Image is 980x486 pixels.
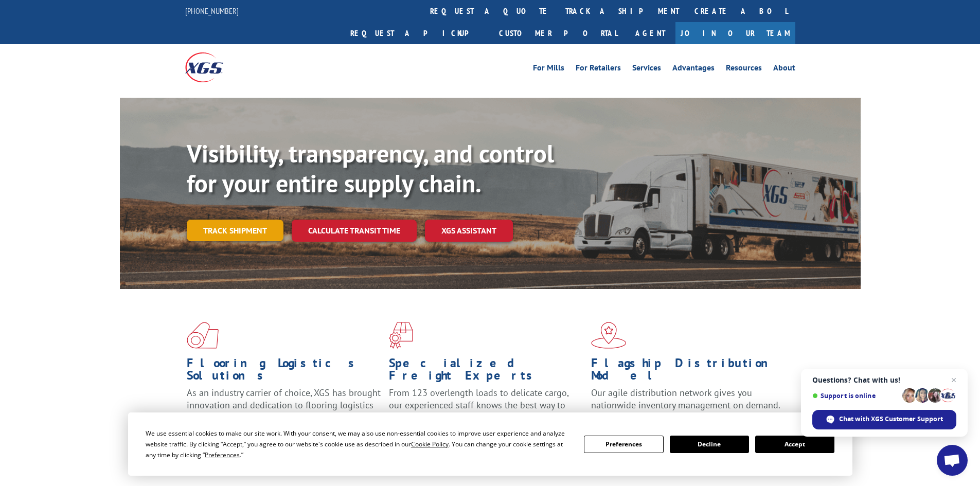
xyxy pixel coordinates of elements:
a: For Mills [533,64,564,75]
span: Questions? Chat with us! [812,376,956,384]
a: About [773,64,795,75]
b: Visibility, transparency, and control for your entire supply chain. [187,137,554,199]
a: For Retailers [576,64,621,75]
button: Preferences [584,436,663,453]
span: Close chat [948,374,960,386]
h1: Flagship Distribution Model [591,357,786,387]
a: XGS ASSISTANT [425,220,513,242]
span: As an industry carrier of choice, XGS has brought innovation and dedication to flooring logistics... [187,387,381,423]
img: xgs-icon-flagship-distribution-model-red [591,322,627,349]
h1: Flooring Logistics Solutions [187,357,381,387]
a: Resources [726,64,762,75]
a: Services [632,64,661,75]
div: Chat with XGS Customer Support [812,410,956,429]
span: Our agile distribution network gives you nationwide inventory management on demand. [591,387,780,411]
p: From 123 overlength loads to delicate cargo, our experienced staff knows the best way to move you... [389,387,583,433]
span: Support is online [812,392,899,400]
h1: Specialized Freight Experts [389,357,583,387]
a: Calculate transit time [292,220,417,242]
span: Chat with XGS Customer Support [839,415,943,424]
div: We use essential cookies to make our site work. With your consent, we may also use non-essential ... [146,428,572,460]
a: Join Our Team [675,22,795,44]
img: xgs-icon-focused-on-flooring-red [389,322,413,349]
a: [PHONE_NUMBER] [185,6,239,16]
span: Cookie Policy [411,440,449,448]
a: Advantages [672,64,715,75]
a: Request a pickup [343,22,491,44]
a: Track shipment [187,220,283,241]
div: Cookie Consent Prompt [128,412,852,476]
a: Agent [625,22,675,44]
button: Decline [670,436,749,453]
a: Customer Portal [491,22,625,44]
div: Open chat [937,445,968,476]
img: xgs-icon-total-supply-chain-intelligence-red [187,322,219,349]
button: Accept [755,436,834,453]
span: Preferences [205,451,240,459]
